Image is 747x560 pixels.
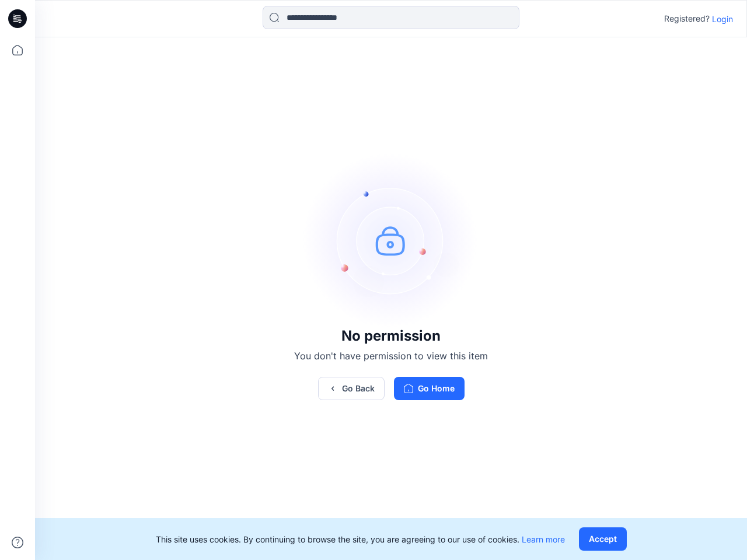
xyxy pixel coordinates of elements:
p: Login [712,13,733,25]
p: Registered? [664,12,710,26]
a: Learn more [522,534,565,544]
p: This site uses cookies. By continuing to browse the site, you are agreeing to our use of cookies. [156,533,565,545]
h3: No permission [294,328,488,344]
img: no-perm.svg [303,153,479,328]
p: You don't have permission to view this item [294,349,488,363]
button: Accept [579,527,627,551]
button: Go Home [394,377,465,400]
button: Go Back [318,377,385,400]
